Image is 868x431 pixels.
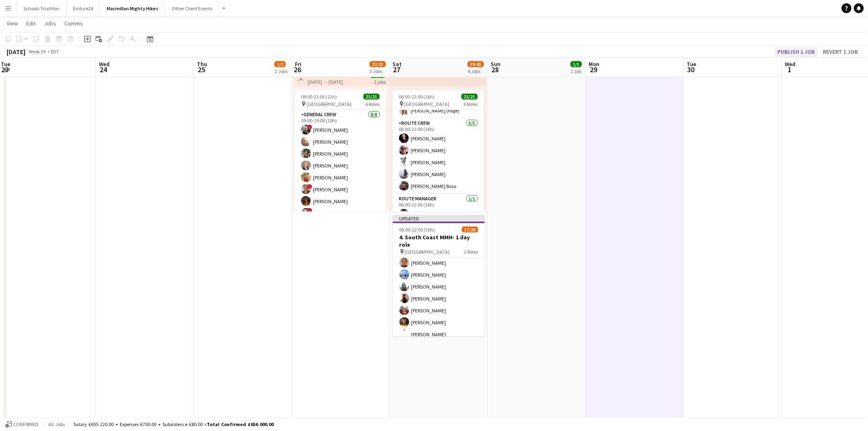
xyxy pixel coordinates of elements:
[393,60,402,68] span: Sat
[294,65,302,74] span: 26
[399,94,435,100] span: 06:00-22:00 (16h)
[41,18,59,29] a: Jobs
[98,65,110,74] span: 24
[196,65,207,74] span: 25
[47,421,66,427] span: All jobs
[61,18,86,29] a: Comms
[784,65,796,74] span: 1
[393,119,484,194] app-card-role: Route Crew5/506:00-22:00 (16h)[PERSON_NAME][PERSON_NAME][PERSON_NAME][PERSON_NAME][PERSON_NAME] Bosa
[366,101,380,107] span: 6 Roles
[100,0,165,16] button: Macmillan Mighty Hikes
[468,61,484,67] span: 39/43
[400,227,435,233] span: 06:00-22:00 (16h)
[17,0,66,16] button: Schools Triathlon
[687,60,697,68] span: Tue
[393,194,484,222] app-card-role: Route Manager1/106:00-22:00 (16h)[PERSON_NAME]
[4,420,40,429] button: Confirmed
[363,94,380,100] span: 21/21
[461,94,478,100] span: 21/21
[73,421,274,427] div: Salary £655 220.00 + Expenses £700.00 + Subsistence £80.00 =
[375,78,386,85] div: 2 jobs
[464,249,478,255] span: 2 Roles
[13,422,39,427] span: Confirmed
[295,90,386,212] app-job-card: 09:00-21:00 (12h)21/21 [GEOGRAPHIC_DATA]6 RolesGeneral Crew8/809:00-19:00 (10h)![PERSON_NAME][PER...
[785,60,796,68] span: Wed
[64,20,83,27] span: Comms
[275,68,288,74] div: 2 Jobs
[393,215,485,222] div: Updated
[464,101,478,107] span: 6 Roles
[66,0,100,16] button: Endure24
[27,48,48,55] span: Week 39
[393,90,484,212] app-job-card: 06:00-22:00 (16h)21/21 [GEOGRAPHIC_DATA]6 Roles06:00-22:00 (16h)[PERSON_NAME][PERSON_NAME] (Page)...
[26,20,36,27] span: Edit
[370,68,386,74] div: 3 Jobs
[207,421,274,427] span: Total Confirmed £656 000.00
[44,20,56,27] span: Jobs
[571,61,582,67] span: 1/1
[404,101,450,107] span: [GEOGRAPHIC_DATA]
[295,110,386,221] app-card-role: General Crew8/809:00-19:00 (10h)![PERSON_NAME][PERSON_NAME][PERSON_NAME][PERSON_NAME][PERSON_NAME...
[23,18,39,29] a: Edit
[468,68,484,74] div: 4 Jobs
[307,208,312,213] span: !
[462,227,478,233] span: 17/20
[589,60,600,68] span: Mon
[571,68,582,74] div: 1 Job
[306,101,352,107] span: [GEOGRAPHIC_DATA]
[7,20,18,27] span: View
[774,46,818,57] button: Publish 1 job
[588,65,600,74] span: 29
[490,65,501,74] span: 28
[274,61,286,67] span: 1/2
[686,65,697,74] span: 30
[405,249,450,255] span: [GEOGRAPHIC_DATA]
[307,184,312,189] span: !
[3,18,21,29] a: View
[99,60,110,68] span: Wed
[820,46,861,57] button: Revert 1 job
[393,234,485,248] h3: 4. South Coast MMH- 1 day role
[51,48,59,55] div: BST
[301,94,337,100] span: 09:00-21:00 (12h)
[197,60,207,68] span: Thu
[393,215,485,337] app-job-card: Updated06:00-22:00 (16h)17/204. South Coast MMH- 1 day role [GEOGRAPHIC_DATA]2 RolesGeneral Crew2...
[308,79,369,85] div: [DATE] → [DATE]
[370,61,386,67] span: 22/23
[307,125,312,130] span: !
[491,60,501,68] span: Sun
[295,60,302,68] span: Fri
[165,0,219,16] button: Other Client Events
[7,48,25,56] div: [DATE]
[1,60,10,68] span: Tue
[392,65,402,74] span: 27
